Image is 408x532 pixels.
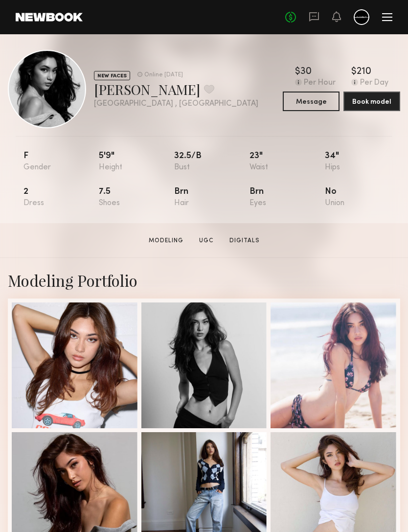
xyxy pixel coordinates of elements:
[325,187,400,208] div: No
[8,270,400,291] div: Modeling Portfolio
[283,92,340,111] button: Message
[174,152,249,172] div: 32.5/b
[295,67,300,77] div: $
[23,187,99,208] div: 2
[360,79,388,88] div: Per Day
[23,152,99,172] div: F
[304,79,336,88] div: Per Hour
[94,100,258,108] div: [GEOGRAPHIC_DATA] , [GEOGRAPHIC_DATA]
[351,67,357,77] div: $
[94,71,130,80] div: NEW FACES
[325,152,400,172] div: 34"
[343,92,400,111] button: Book model
[99,187,174,208] div: 7.5
[249,187,325,208] div: Brn
[300,67,312,77] div: 30
[144,72,183,78] div: Online [DATE]
[195,236,218,245] a: UGC
[99,152,174,172] div: 5'9"
[145,236,187,245] a: Modeling
[174,187,249,208] div: Brn
[357,67,371,77] div: 210
[94,80,258,98] div: [PERSON_NAME]
[249,152,325,172] div: 23"
[226,236,264,245] a: Digitals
